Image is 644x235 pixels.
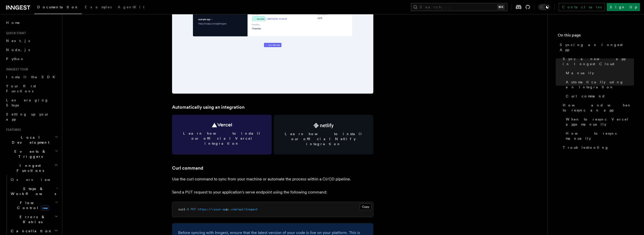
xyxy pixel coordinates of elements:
[172,165,203,172] a: Curl command
[185,208,189,211] span: -X
[178,131,266,146] span: Learn how to install our official Vercel integration
[41,205,49,211] span: new
[538,4,550,10] button: Toggle dark mode
[198,208,212,211] span: https://
[9,228,52,233] span: Cancellation
[4,163,54,173] span: Inngest Functions
[172,189,373,196] p: Send a PUT request to your application's serve endpoint using the following command:
[564,68,634,77] a: Manually
[9,198,59,212] button: Flow Controlnew
[4,54,59,63] a: Python
[4,161,59,175] button: Inngest Functions
[4,82,59,96] a: Your first Functions
[229,208,258,211] span: .com/api/inngest
[566,70,594,75] span: Manually
[9,212,59,226] button: Errors & Retries
[4,31,26,35] span: Quick start
[178,208,185,211] span: curl
[115,2,147,14] a: AgentKit
[9,184,59,198] button: Steps & Workflows
[4,133,59,147] button: Local Development
[4,96,59,110] a: Leveraging Steps
[6,112,49,121] span: Setting up your app
[4,128,21,132] span: Features
[564,77,634,92] a: Automatically using an integration
[4,18,59,27] a: Home
[4,72,59,82] a: Install the SDK
[566,80,634,90] span: Automatically using an integration
[563,103,634,113] span: How and when to resync an app
[6,84,36,93] span: Your first Functions
[191,208,196,211] span: PUT
[558,32,634,40] h4: On this page
[6,20,20,25] span: Home
[564,129,634,143] a: How to resync manually
[6,98,49,107] span: Leveraging Steps
[561,101,634,115] a: How and when to resync an app
[34,2,82,14] a: Documentation
[9,175,59,184] a: Overview
[564,115,634,129] a: When to resync Vercel apps manually
[558,40,634,54] a: Syncing an Inngest App
[214,208,226,211] span: your-ap
[4,67,28,71] span: Inngest tour
[172,115,272,154] a: Learn how to install our official Vercel integration
[561,143,634,152] a: Troubleshooting
[172,176,373,183] p: Use the curl command to sync from your machine or automate the process within a CI/CD pipeline.
[561,54,634,68] a: Sync a new app in Inngest Cloud
[4,147,59,161] button: Events & Triggers
[172,104,245,111] a: Automatically using an integration
[6,48,30,52] span: Node.js
[85,5,112,9] span: Examples
[118,5,144,9] span: AgentKit
[11,178,63,182] span: Overview
[566,131,634,141] span: How to resync manually
[82,2,115,14] a: Examples
[563,56,634,66] span: Sync a new app in Inngest Cloud
[497,5,504,10] kbd: ⌘K
[9,200,55,210] span: Flow Control
[4,45,59,54] a: Node.js
[226,208,228,211] span: p
[360,204,372,210] button: Copy
[4,149,55,159] span: Events & Triggers
[274,115,373,154] a: Learn how to install our official Netlify integration
[212,208,214,211] span: <
[566,117,634,127] span: When to resync Vercel apps manually
[9,214,55,224] span: Errors & Retries
[564,92,634,101] a: Curl command
[560,42,634,52] span: Syncing an Inngest App
[411,3,507,11] button: Search...⌘K
[559,3,605,11] a: Contact sales
[4,36,59,45] a: Next.js
[607,3,640,11] a: Sign Up
[228,208,229,211] span: >
[280,131,367,146] span: Learn how to install our official Netlify integration
[4,110,59,124] a: Setting up your app
[6,75,58,79] span: Install the SDK
[6,57,24,61] span: Python
[566,94,605,99] span: Curl command
[4,135,55,145] span: Local Development
[6,39,30,43] span: Next.js
[563,145,609,150] span: Troubleshooting
[9,186,56,196] span: Steps & Workflows
[37,5,79,9] span: Documentation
